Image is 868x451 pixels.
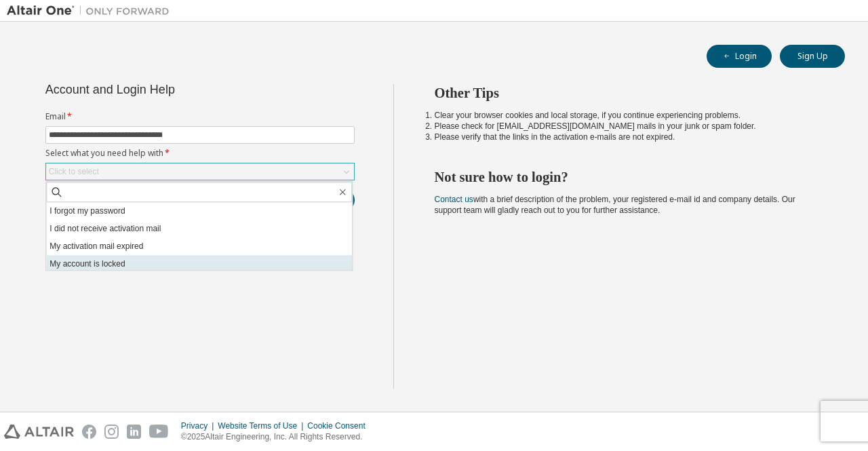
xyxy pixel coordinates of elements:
img: Altair One [7,4,176,18]
div: Cookie Consent [307,420,373,431]
p: © 2025 Altair Engineering, Inc. All Rights Reserved. [181,431,374,443]
div: Click to select [49,166,99,177]
span: with a brief description of the problem, your registered e-mail id and company details. Our suppo... [435,195,795,215]
a: Contact us [435,195,473,204]
li: Clear your browser cookies and local storage, if you continue experiencing problems. [435,110,821,121]
div: Account and Login Help [45,84,293,95]
li: I forgot my password [46,202,352,220]
li: Please check for [EMAIL_ADDRESS][DOMAIN_NAME] mails in your junk or spam folder. [435,121,821,132]
li: Please verify that the links in the activation e-mails are not expired. [435,132,821,142]
h2: Not sure how to login? [435,168,821,186]
div: Website Terms of Use [218,420,307,431]
button: Login [707,45,772,68]
img: altair_logo.svg [4,425,74,439]
div: Click to select [46,163,354,180]
img: instagram.svg [104,425,119,439]
div: Privacy [181,420,218,431]
img: youtube.svg [149,425,169,439]
label: Select what you need help with [45,148,355,159]
button: Sign Up [780,45,845,68]
img: linkedin.svg [127,425,141,439]
h2: Other Tips [435,84,821,102]
img: facebook.svg [82,425,96,439]
label: Email [45,111,355,122]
